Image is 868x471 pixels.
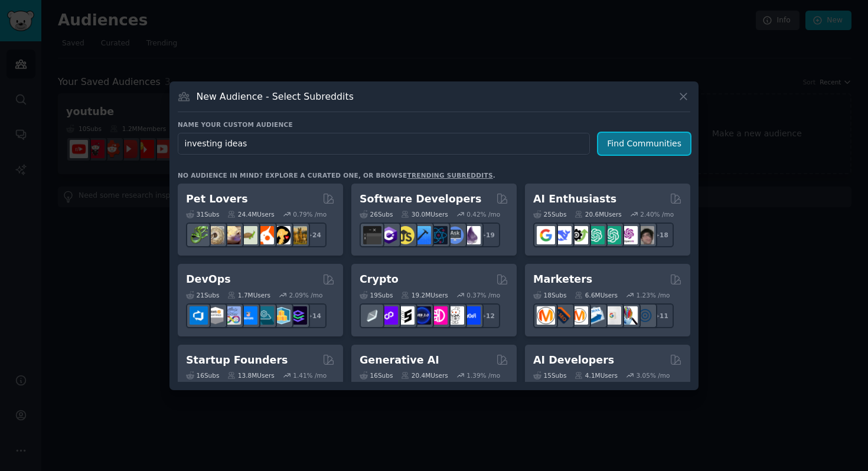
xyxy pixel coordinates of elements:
[413,226,431,244] img: iOSProgramming
[289,291,323,299] div: 2.09 % /mo
[475,223,500,247] div: + 19
[636,226,654,244] img: ArtificalIntelligence
[206,226,224,244] img: ballpython
[649,223,674,247] div: + 18
[272,226,291,244] img: PetAdvice
[360,353,439,368] h2: Generative AI
[533,353,614,368] h2: AI Developers
[186,291,219,299] div: 21 Sub s
[637,291,670,299] div: 1.23 % /mo
[360,210,393,218] div: 26 Sub s
[553,306,572,325] img: bigseo
[227,291,270,299] div: 1.7M Users
[429,226,448,244] img: reactnative
[360,371,393,380] div: 16 Sub s
[396,226,415,244] img: learnjavascript
[197,90,354,103] h3: New Audience - Select Subreddits
[289,226,307,244] img: dogbreed
[360,192,481,207] h2: Software Developers
[553,226,572,244] img: DeepSeek
[575,210,621,218] div: 20.6M Users
[363,306,381,325] img: ethfinance
[190,306,208,325] img: azuredevops
[227,371,274,380] div: 13.8M Users
[466,210,500,218] div: 0.42 % /mo
[407,172,492,179] a: trending subreddits
[475,303,500,328] div: + 12
[360,291,393,299] div: 19 Sub s
[178,133,590,155] input: Pick a short name, like "Digital Marketers" or "Movie-Goers"
[302,303,327,328] div: + 14
[446,226,464,244] img: AskComputerScience
[598,133,690,155] button: Find Communities
[537,306,555,325] img: content_marketing
[293,210,327,218] div: 0.79 % /mo
[603,226,621,244] img: chatgpt_prompts_
[223,306,241,325] img: Docker_DevOps
[302,223,327,247] div: + 24
[586,226,605,244] img: chatgpt_promptDesign
[570,226,588,244] img: AItoolsCatalog
[575,291,618,299] div: 6.6M Users
[533,291,566,299] div: 18 Sub s
[396,306,415,325] img: ethstaker
[360,272,399,287] h2: Crypto
[190,226,208,244] img: herpetology
[640,210,674,218] div: 2.40 % /mo
[466,291,500,299] div: 0.37 % /mo
[256,306,274,325] img: platformengineering
[575,371,618,380] div: 4.1M Users
[466,371,500,380] div: 1.39 % /mo
[289,306,307,325] img: PlatformEngineers
[363,226,381,244] img: software
[186,210,219,218] div: 31 Sub s
[537,226,555,244] img: GoogleGeminiAI
[533,192,616,207] h2: AI Enthusiasts
[586,306,605,325] img: Emailmarketing
[186,371,219,380] div: 16 Sub s
[186,192,248,207] h2: Pet Lovers
[401,291,448,299] div: 19.2M Users
[619,306,638,325] img: MarketingResearch
[178,120,690,129] h3: Name your custom audience
[256,226,274,244] img: cockatiel
[533,371,566,380] div: 15 Sub s
[636,306,654,325] img: OnlineMarketing
[603,306,621,325] img: googleads
[413,306,431,325] img: web3
[637,371,670,380] div: 3.05 % /mo
[462,226,481,244] img: elixir
[446,306,464,325] img: CryptoNews
[272,306,291,325] img: aws_cdk
[206,306,224,325] img: AWS_Certified_Experts
[570,306,588,325] img: AskMarketing
[380,226,398,244] img: csharp
[619,226,638,244] img: OpenAIDev
[186,272,231,287] h2: DevOps
[401,371,448,380] div: 20.4M Users
[533,272,592,287] h2: Marketers
[429,306,448,325] img: defiblockchain
[186,353,288,368] h2: Startup Founders
[227,210,274,218] div: 24.4M Users
[223,226,241,244] img: leopardgeckos
[462,306,481,325] img: defi_
[533,210,566,218] div: 25 Sub s
[178,171,495,179] div: No audience in mind? Explore a curated one, or browse .
[401,210,448,218] div: 30.0M Users
[649,303,674,328] div: + 11
[293,371,327,380] div: 1.41 % /mo
[380,306,398,325] img: 0xPolygon
[239,306,257,325] img: DevOpsLinks
[239,226,257,244] img: turtle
